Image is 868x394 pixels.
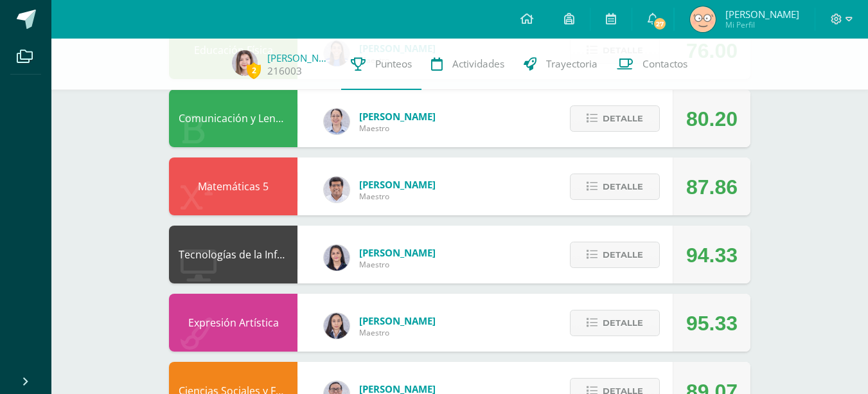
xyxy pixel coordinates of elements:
[359,191,436,202] span: Maestro
[653,17,667,31] span: 27
[546,57,598,71] span: Trayectoria
[267,64,302,78] a: 216003
[421,39,514,90] a: Actividades
[359,123,436,134] span: Maestro
[324,313,350,339] img: 35694fb3d471466e11a043d39e0d13e5.png
[359,327,436,338] span: Maestro
[341,39,421,90] a: Punteos
[267,51,332,64] a: [PERSON_NAME]
[686,90,738,148] div: 80.20
[359,178,436,191] span: [PERSON_NAME]
[686,226,738,284] div: 94.33
[725,8,799,21] span: [PERSON_NAME]
[570,310,660,336] button: Detalle
[686,294,738,352] div: 95.33
[514,39,607,90] a: Trayectoria
[375,57,412,71] span: Punteos
[169,294,297,352] div: Expresión Artística
[690,6,716,32] img: 741dd2b55a82bf5e1c44b87cfdd4e683.png
[247,62,261,78] span: 2
[169,157,297,215] div: Matemáticas 5
[570,174,660,200] button: Detalle
[359,259,436,270] span: Maestro
[603,311,643,335] span: Detalle
[686,158,738,216] div: 87.86
[603,175,643,199] span: Detalle
[324,109,350,134] img: daba15fc5312cea3888e84612827f950.png
[725,19,799,30] span: Mi Perfil
[603,243,643,267] span: Detalle
[642,57,687,71] span: Contactos
[359,314,436,327] span: [PERSON_NAME]
[452,57,504,71] span: Actividades
[603,107,643,130] span: Detalle
[607,39,697,90] a: Contactos
[324,245,350,271] img: dbcf09110664cdb6f63fe058abfafc14.png
[359,110,436,123] span: [PERSON_NAME]
[324,177,350,202] img: 01ec045deed16b978cfcd964fb0d0c55.png
[169,226,297,283] div: Tecnologías de la Información y la Comunicación 5
[570,242,660,268] button: Detalle
[570,105,660,132] button: Detalle
[359,246,436,259] span: [PERSON_NAME]
[169,89,297,147] div: Comunicación y Lenguaje L3 (Inglés) 5
[232,50,258,76] img: 81b7d2820b3e89e21eaa93ef71b3b46e.png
